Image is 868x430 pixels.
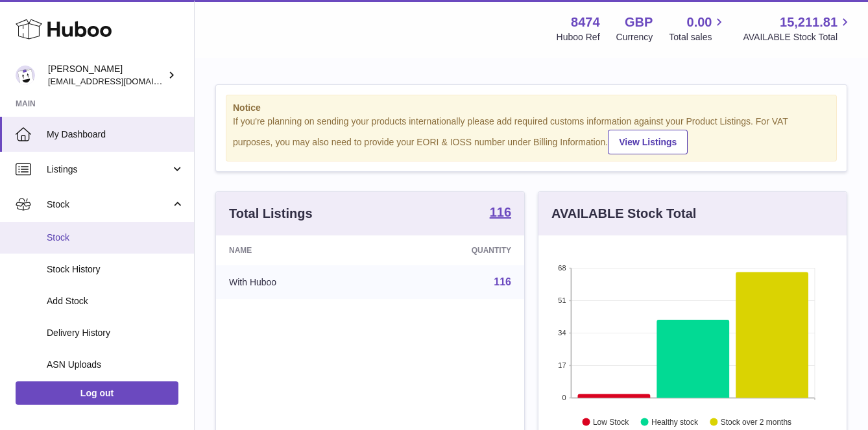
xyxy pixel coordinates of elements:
[494,276,511,287] a: 116
[47,128,184,141] span: My Dashboard
[687,14,712,31] span: 0.00
[558,329,566,337] text: 34
[47,263,184,276] span: Stock History
[229,205,313,222] h3: Total Listings
[233,115,830,154] div: If you're planning on sending your products internationally please add required customs informati...
[593,417,629,426] text: Low Stock
[625,14,653,31] strong: GBP
[608,130,688,154] a: View Listings
[558,264,566,272] text: 68
[48,76,191,86] span: [EMAIL_ADDRESS][DOMAIN_NAME]
[551,205,696,222] h3: AVAILABLE Stock Total
[490,206,511,219] strong: 116
[669,31,727,43] span: Total sales
[47,295,184,307] span: Add Stock
[233,102,830,114] strong: Notice
[47,232,184,244] span: Stock
[490,206,511,221] a: 116
[47,163,171,176] span: Listings
[558,296,566,304] text: 51
[557,31,600,43] div: Huboo Ref
[47,359,184,371] span: ASN Uploads
[16,381,178,405] a: Log out
[743,14,852,43] a: 15,211.81 AVAILABLE Stock Total
[571,14,600,31] strong: 8474
[216,265,379,299] td: With Huboo
[379,235,524,265] th: Quantity
[47,327,184,339] span: Delivery History
[47,198,171,211] span: Stock
[780,14,838,31] span: 15,211.81
[721,417,791,426] text: Stock over 2 months
[616,31,653,43] div: Currency
[562,394,566,401] text: 0
[651,417,699,426] text: Healthy stock
[48,63,165,88] div: [PERSON_NAME]
[558,361,566,369] text: 17
[216,235,379,265] th: Name
[743,31,852,43] span: AVAILABLE Stock Total
[669,14,727,43] a: 0.00 Total sales
[16,66,35,85] img: orders@neshealth.com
